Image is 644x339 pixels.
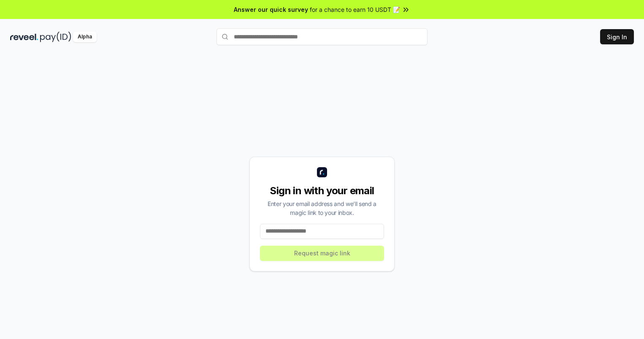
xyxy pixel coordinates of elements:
button: Sign In [600,29,634,44]
div: Sign in with your email [260,184,384,198]
img: reveel_dark [10,32,38,42]
img: pay_id [40,32,71,42]
span: for a chance to earn 10 USDT 📝 [310,5,400,14]
div: Alpha [73,32,97,42]
div: Enter your email address and we’ll send a magic link to your inbox. [260,199,384,217]
img: logo_small [317,167,327,177]
span: Answer our quick survey [234,5,308,14]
